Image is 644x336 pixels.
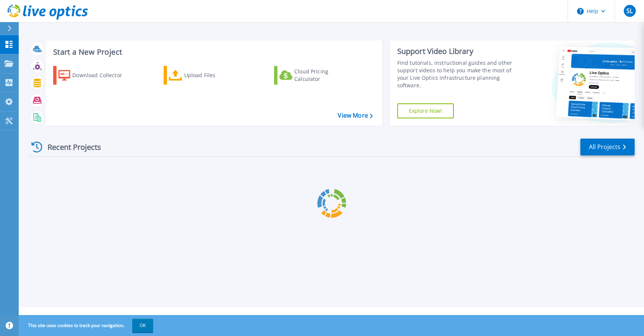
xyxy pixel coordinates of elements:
div: Recent Projects [29,138,111,156]
div: Download Collector [72,68,132,83]
h3: Start a New Project [53,48,373,56]
span: This site uses cookies to track your navigation. [21,319,153,332]
a: Download Collector [53,66,137,85]
a: View More [338,112,373,119]
div: Find tutorials, instructional guides and other support videos to help you make the most of your L... [397,59,521,89]
a: Explore Now! [397,103,454,118]
a: All Projects [580,139,635,155]
div: Upload Files [184,68,244,83]
div: Support Video Library [397,46,521,56]
a: Cloud Pricing Calculator [274,66,358,85]
button: OK [132,319,153,332]
span: SL [626,8,633,14]
div: Cloud Pricing Calculator [294,68,354,83]
a: Upload Files [164,66,247,85]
